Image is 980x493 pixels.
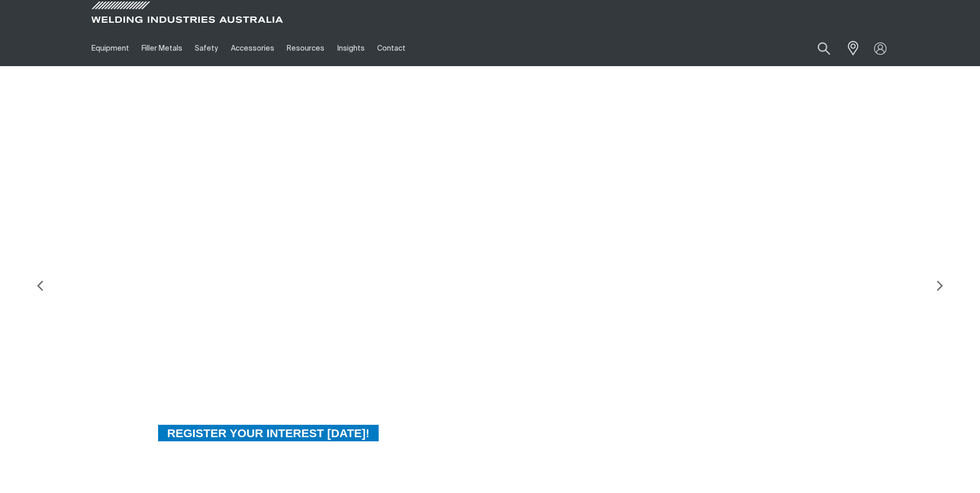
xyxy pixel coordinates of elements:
a: Equipment [85,30,135,66]
a: Resources [281,30,331,66]
a: Contact [371,30,412,66]
a: REGISTER YOUR INTEREST TODAY! [157,424,380,442]
nav: Main [85,30,693,66]
button: Search products [806,36,842,60]
span: REGISTER YOUR INTEREST [DATE]! [158,424,379,442]
input: Product name or item number... [793,36,841,60]
img: PrevArrow [30,275,51,296]
a: Insights [331,30,370,66]
a: Safety [189,30,224,66]
a: Accessories [225,30,281,66]
img: NextArrow [929,275,950,296]
div: THE NEW BOBCAT 265X™ WITH [PERSON_NAME] HAS ARRIVED! [157,257,586,290]
div: Faster, easier setup. More capabilities. Reliability you can trust. [157,315,586,359]
a: Filler Metals [135,30,189,66]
